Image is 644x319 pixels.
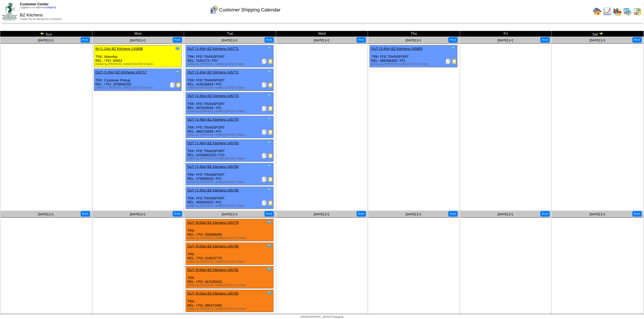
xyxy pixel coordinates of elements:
[371,47,422,51] a: OUT (2:45p) BZ Kitchens-145805
[267,187,272,193] img: Tooltip
[0,31,92,37] td: Sun
[460,31,552,37] td: Fri
[371,63,457,66] div: Edited by [PERSON_NAME] [DATE] 4:01pm
[81,211,90,217] button: Print
[92,31,184,37] td: Mon
[210,6,218,14] img: calendarcustomer.gif
[267,46,272,51] img: Tooltip
[20,2,49,6] span: Customer Center
[96,63,181,66] div: Edited by [PERSON_NAME] [DATE] 5:04pm
[130,212,145,216] a: [DATE] [+]
[452,59,457,64] img: Bill of Lading
[370,45,457,67] div: TRK: FFE TRANSPORT REL: 486368450 / PO:
[451,46,456,51] img: Tooltip
[186,93,274,115] div: TRK: FFE TRANSPORT REL: 467028646 / PO:
[262,59,267,64] img: Packing Slip
[219,7,280,13] span: Customer Shipping Calendar
[603,7,612,16] img: line_graph.gif
[20,13,43,18] span: BZ Kitchens
[186,290,274,312] div: TRK: REL: / PO: 486371692
[633,37,642,43] button: Print
[187,47,239,51] a: OUT (1:45p) BZ Kitchens-145771
[357,37,366,43] button: Print
[187,157,273,160] div: Edited by [PERSON_NAME] [DATE] 5:00pm
[187,291,239,295] a: OUT (6:00a) BZ Kitchens-145782
[187,307,273,311] div: Edited by [PERSON_NAME] [DATE] 12:00am
[633,7,642,16] img: calendarinout.gif
[448,37,458,43] button: Print
[613,7,622,16] img: graph.gif
[40,31,44,36] img: arrowleft.gif
[130,38,145,42] span: [DATE] [+]
[590,212,605,216] a: [DATE] [+]
[262,106,267,111] img: Packing Slip
[175,46,180,51] img: Tooltip
[267,220,272,225] img: Tooltip
[2,2,17,20] img: ZoRoCo_Logo(Green%26Foil)%20jpg.webp
[38,212,53,216] a: [DATE] [+]
[498,38,513,42] span: [DATE] [+]
[276,31,368,37] td: Wed
[96,47,143,51] a: IN (1:15a) BZ Kitchens-145698
[268,153,273,158] img: Bill of Lading
[301,316,343,318] span: [DEMOGRAPHIC_DATA] Packaging
[47,6,56,9] a: (logout)
[96,70,147,74] a: OUT (1:45p) BZ Kitchens-145717
[186,45,274,67] div: TRK: FFE TRANSPORT REL: 3191072 / PO:
[590,38,605,42] span: [DATE] [+]
[552,31,644,37] td: Sat
[187,260,273,263] div: Edited by [PERSON_NAME] [DATE] 5:03pm
[406,212,421,216] a: [DATE] [+]
[173,37,182,43] button: Print
[541,211,550,217] button: Print
[187,268,239,272] a: OUT (6:00a) BZ Kitchens-145781
[267,164,272,169] img: Tooltip
[268,82,273,88] img: Bill of Lading
[96,86,181,89] div: Edited by [PERSON_NAME] [DATE] 9:16pm
[38,38,53,42] a: [DATE] [+]
[186,187,274,209] div: TRK: FFE TRANSPORT REL: 456994925 / PO:
[186,140,274,162] div: TRK: FFE TRANSPORT REL: HG08082025 / PO:
[267,69,272,75] img: Tooltip
[187,133,273,137] div: Edited by [PERSON_NAME] [DATE] 5:00pm
[187,221,239,225] a: OUT (6:00a) BZ Kitchens-145779
[268,200,273,206] img: Bill of Lading
[186,243,274,265] div: TRK: REL: / PO: 416637775
[357,211,366,217] button: Print
[187,181,273,184] div: Edited by [PERSON_NAME] [DATE] 5:00pm
[593,7,602,16] img: home.gif
[222,212,237,216] a: [DATE] [+]
[187,188,239,192] a: OUT (1:45p) BZ Kitchens-145785
[262,200,267,206] img: Packing Slip
[81,37,90,43] button: Print
[175,69,180,75] img: Tooltip
[187,237,273,240] div: Edited by [PERSON_NAME] [DATE] 12:00am
[262,153,267,158] img: Packing Slip
[184,31,276,37] td: Tue
[187,141,239,145] a: OUT (1:45p) BZ Kitchens-145783
[498,212,513,216] span: [DATE] [+]
[267,267,272,272] img: Tooltip
[448,211,458,217] button: Print
[186,163,274,185] div: TRK: FFE TRANSPORT REL: 476999620 / PO:
[267,93,272,98] img: Tooltip
[187,70,239,74] a: OUT (1:45p) BZ Kitchens-145772
[187,86,273,89] div: Edited by [PERSON_NAME] [DATE] 5:00pm
[314,38,329,42] a: [DATE] [+]
[222,38,237,42] a: [DATE] [+]
[262,82,267,88] img: Packing Slip
[268,106,273,111] img: Bill of Lading
[170,82,175,88] img: Packing Slip
[173,211,182,217] button: Print
[406,38,421,42] a: [DATE] [+]
[186,69,274,91] div: TRK: FFE TRANSPORT REL: 416636849 / PO:
[368,31,460,37] td: Thu
[94,69,181,91] div: TRK: Customer Pickup REL: / PO: ZP080625D
[268,59,273,64] img: Bill of Lading
[187,63,273,66] div: Edited by [PERSON_NAME] [DATE] 4:59pm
